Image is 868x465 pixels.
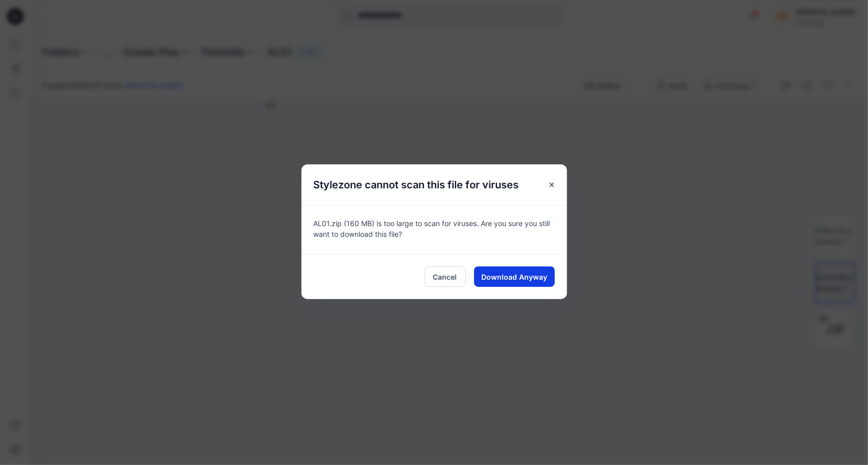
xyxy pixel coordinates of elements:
button: Close [543,176,561,194]
div: AL01.zip (160 MB) is too large to scan for viruses. Are you sure you still want to download this ... [301,205,567,254]
span: Download Anyway [481,272,547,282]
h5: Stylezone cannot scan this file for viruses [301,164,531,205]
button: Cancel [425,266,466,287]
span: Cancel [433,272,457,282]
button: Download Anyway [474,266,555,287]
